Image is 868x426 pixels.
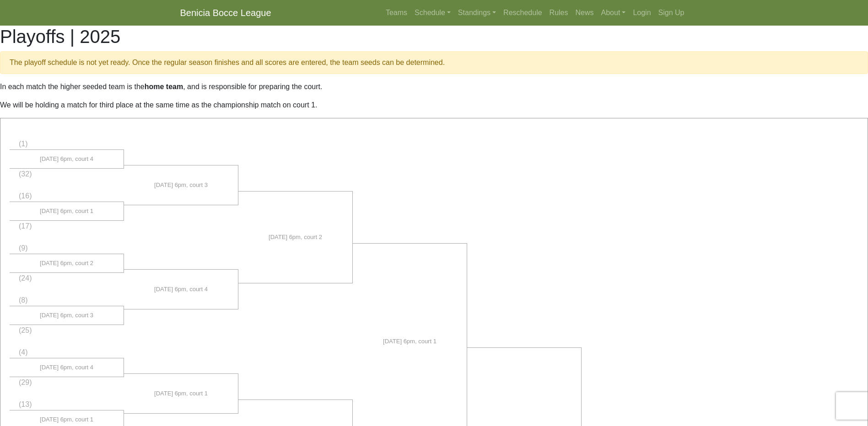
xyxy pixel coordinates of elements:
span: [DATE] 6pm, court 4 [40,363,93,372]
span: (16) [19,192,32,200]
a: About [598,4,630,22]
span: [DATE] 6pm, court 1 [154,389,208,398]
a: Schedule [411,4,454,22]
a: Reschedule [500,4,546,22]
a: Login [629,4,654,22]
span: (8) [19,296,28,304]
span: (32) [19,170,32,178]
span: [DATE] 6pm, court 1 [383,337,437,346]
span: (1) [19,140,28,148]
span: [DATE] 6pm, court 1 [40,415,93,424]
a: Rules [546,4,572,22]
span: [DATE] 6pm, court 3 [40,311,93,320]
strong: home team [145,83,183,91]
span: (4) [19,348,28,356]
span: [DATE] 6pm, court 4 [40,154,93,164]
span: (25) [19,326,32,334]
span: [DATE] 6pm, court 2 [40,259,93,268]
span: (29) [19,378,32,386]
span: [DATE] 6pm, court 2 [269,233,322,242]
span: [DATE] 6pm, court 4 [154,285,208,294]
span: (17) [19,222,32,230]
a: Benicia Bocce League [180,4,271,22]
span: [DATE] 6pm, court 3 [154,181,208,190]
span: [DATE] 6pm, court 1 [40,207,93,216]
span: (9) [19,244,28,252]
span: (24) [19,274,32,282]
span: (13) [19,400,32,408]
a: Standings [454,4,500,22]
a: Teams [382,4,411,22]
a: News [572,4,598,22]
a: Sign Up [655,4,688,22]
